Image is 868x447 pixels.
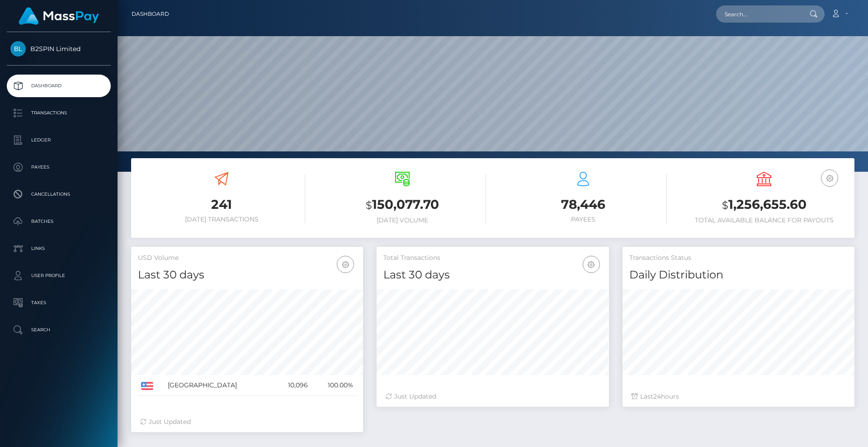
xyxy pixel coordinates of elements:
[7,210,111,233] a: Batches
[383,254,602,263] h5: Total Transactions
[138,267,356,283] h4: Last 30 days
[10,296,107,310] p: Taxes
[319,196,486,214] h3: 150,077.70
[10,215,107,228] p: Batches
[10,79,107,93] p: Dashboard
[366,199,372,212] small: $
[500,216,667,223] h6: Payees
[7,45,111,53] span: B2SPIN Limited
[7,264,111,287] a: User Profile
[311,375,357,396] td: 100.00%
[7,156,111,179] a: Payees
[722,199,728,212] small: $
[7,292,111,314] a: Taxes
[10,41,26,56] img: B2SPIN Limited
[138,254,356,263] h5: USD Volume
[10,188,107,201] p: Cancellations
[10,323,107,337] p: Search
[273,375,311,396] td: 10,096
[10,133,107,147] p: Ledger
[132,5,169,24] a: Dashboard
[500,196,667,213] h3: 78,446
[7,129,111,151] a: Ledger
[653,392,661,400] span: 24
[7,183,111,206] a: Cancellations
[680,216,848,224] h6: Total Available Balance for Payouts
[680,196,848,214] h3: 1,256,655.60
[19,7,99,25] img: MassPay Logo
[10,242,107,255] p: Links
[10,160,107,174] p: Payees
[141,382,153,390] img: US.png
[138,196,305,213] h3: 241
[629,254,848,263] h5: Transactions Status
[10,106,107,120] p: Transactions
[7,319,111,341] a: Search
[319,216,486,224] h6: [DATE] Volume
[716,5,801,23] input: Search...
[140,417,354,427] div: Just Updated
[386,392,599,401] div: Just Updated
[7,237,111,260] a: Links
[10,269,107,282] p: User Profile
[138,216,305,223] h6: [DATE] Transactions
[632,392,845,401] div: Last hours
[629,267,848,283] h4: Daily Distribution
[165,375,273,396] td: [GEOGRAPHIC_DATA]
[7,102,111,124] a: Transactions
[383,267,602,283] h4: Last 30 days
[7,75,111,97] a: Dashboard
